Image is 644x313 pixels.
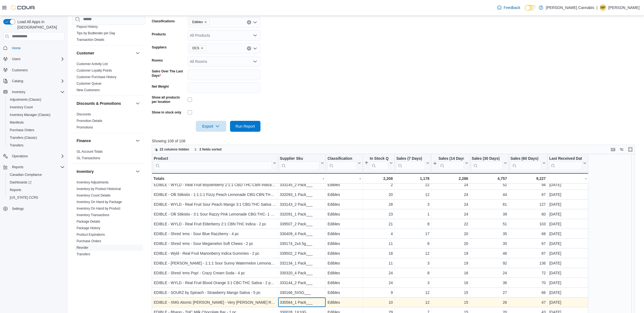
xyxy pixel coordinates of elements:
label: Suppliers [152,45,167,50]
span: Inventory On Hand by Product [77,206,120,210]
span: Transfers [8,142,65,149]
button: Remove Edibles from selection in this group [204,20,207,24]
label: Products [152,32,166,36]
div: Product [154,156,272,170]
span: Payout History [77,24,98,29]
div: 12 [396,250,429,257]
span: Manifests [10,120,24,125]
span: Customer Loyalty Points [77,68,112,72]
img: Cova [11,5,35,10]
div: 22 [396,182,429,188]
span: Customer Purchase History [77,75,117,79]
div: [DATE] [549,182,586,188]
span: Transfers [77,252,90,256]
div: 61 [472,201,507,208]
a: Promotion Details [77,119,102,122]
span: Inventory On Hand by Package [77,200,122,204]
button: Sales (30 Days) [472,156,507,170]
span: Adjustments (Classic) [10,97,41,102]
div: Sales (60 Days) [510,156,541,161]
button: Clear input [247,20,251,24]
span: Reports [10,188,21,192]
span: OCS [192,45,199,51]
button: Settings [1,205,67,213]
span: Edibles [192,19,203,25]
div: [DATE] [549,211,586,217]
a: Inventory Adjustments [77,180,109,184]
span: Reports [12,165,23,169]
button: Discounts & Promotions [77,100,133,106]
div: Supplier Sku [280,156,320,161]
div: Edibles [328,211,361,217]
button: Catalog [1,77,67,85]
div: Sales (60 Days) [510,156,541,170]
span: Customer Activity List [77,62,108,66]
div: Finance [72,148,145,163]
h3: Customer [77,50,94,56]
div: Edibles [328,231,361,237]
button: Discounts & Promotions [134,100,141,106]
button: Classification [328,156,361,170]
div: EDIBLE - Olli Stikistix - 1:1:1:1 Fizzy Peach Lemonade CBG:CBN:THC:CBD - 1 pack 4 [154,191,276,198]
div: 333143_2 Pack___ [280,201,324,208]
div: Classification [328,156,357,170]
span: MP [601,4,605,11]
button: Finance [77,138,133,143]
div: 24 [433,182,468,188]
button: Canadian Compliance [5,171,67,179]
p: | [596,4,598,11]
span: Inventory Adjustments [77,180,109,184]
div: [DATE] [549,231,586,237]
span: Package History [77,226,100,230]
a: Dashboards [8,179,34,186]
div: [DATE] [549,240,586,247]
span: 22 columns hidden [160,147,189,152]
div: Sales (7 Days) [396,156,425,170]
span: Inventory [12,90,25,94]
a: Settings [10,205,26,212]
span: Washington CCRS [8,194,65,201]
div: 28 [364,201,393,208]
button: In Stock Qty [364,156,393,170]
span: Reorder [77,245,88,250]
span: Reports [10,164,65,170]
div: EDIBLE - WYLD - Real Fruit Sour Peach Mango 3:1 CBG:THC Sativa - 2 pack [154,201,276,208]
a: Home [10,45,23,51]
div: 21 [364,221,393,227]
span: Adjustments (Classic) [8,96,65,103]
a: GL Account Totals [77,149,103,153]
div: Edibles [328,221,361,227]
span: GL Transactions [77,156,100,160]
button: [US_STATE] CCRS [5,194,67,201]
button: Open list of options [253,20,257,24]
button: Purchase Orders [5,126,67,134]
div: EDIBLE - Shred 'ems - Sour Megamelon Soft Chews - 2 pc [154,240,276,247]
div: [DATE] [549,250,586,257]
a: Dashboards [5,179,67,186]
span: Inventory Manager (Classic) [10,113,51,117]
span: Inventory Transactions [77,213,109,217]
div: EDIBLE - WYLD - Real Fruit Elderberry 2:1 CBN:THC Indica - 2 pc [154,221,276,227]
div: Discounts & Promotions [72,111,145,133]
div: Edibles [328,240,361,247]
div: 333145_2 Pack___ [280,182,324,188]
h3: Discounts & Promotions [77,100,121,106]
a: Tips by Budtender per Day [77,31,115,35]
div: 19 [433,260,468,266]
div: - [328,175,361,182]
a: Product Expirations [77,232,105,236]
span: Users [10,56,65,62]
span: Inventory by Product Historical [77,186,121,191]
span: Inventory Count [10,105,33,109]
p: [PERSON_NAME] [608,4,640,11]
a: Customer Queue [77,81,101,85]
a: Transfers (Classic) [8,134,39,141]
div: Edibles [328,201,361,208]
span: Customer Queue [77,81,101,85]
div: Edibles [328,182,361,188]
span: Feedback [504,5,520,10]
div: 2,208 [364,175,393,182]
div: 87 [510,250,546,257]
p: [PERSON_NAME] Cannabis [546,4,594,11]
div: 339507_2 Pack___ [280,221,324,227]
